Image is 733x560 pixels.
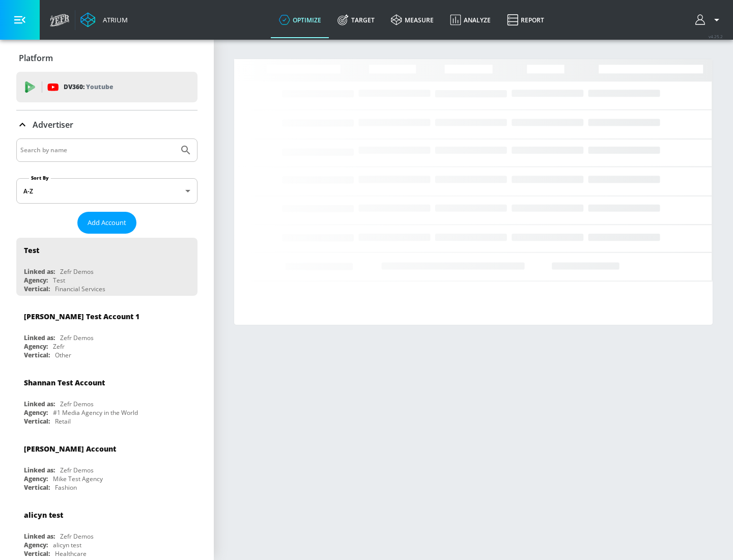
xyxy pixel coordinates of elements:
[77,212,136,234] button: Add Account
[24,541,48,549] div: Agency:
[383,2,442,38] a: measure
[24,474,48,483] div: Agency:
[55,417,71,426] div: Retail
[24,483,50,492] div: Vertical:
[709,34,723,39] span: v 4.25.2
[442,2,499,38] a: Analyze
[29,175,51,181] label: Sort By
[329,2,383,38] a: Target
[53,342,65,351] div: Zefr
[24,276,48,285] div: Agency:
[55,285,105,293] div: Financial Services
[24,267,55,276] div: Linked as:
[24,444,116,454] div: [PERSON_NAME] Account
[16,178,198,204] div: A-Z
[60,267,94,276] div: Zefr Demos
[24,285,50,293] div: Vertical:
[16,304,198,362] div: [PERSON_NAME] Test Account 1Linked as:Zefr DemosAgency:ZefrVertical:Other
[55,351,71,359] div: Other
[19,52,53,64] p: Platform
[16,110,198,139] div: Advertiser
[499,2,552,38] a: Report
[16,44,198,72] div: Platform
[16,238,198,296] div: TestLinked as:Zefr DemosAgency:TestVertical:Financial Services
[53,408,138,417] div: #1 Media Agency in the World
[60,532,94,541] div: Zefr Demos
[24,400,55,408] div: Linked as:
[55,549,87,558] div: Healthcare
[64,81,113,93] p: DV360:
[60,333,94,342] div: Zefr Demos
[33,119,73,130] p: Advertiser
[271,2,329,38] a: optimize
[16,370,198,428] div: Shannan Test AccountLinked as:Zefr DemosAgency:#1 Media Agency in the WorldVertical:Retail
[16,436,198,494] div: [PERSON_NAME] AccountLinked as:Zefr DemosAgency:Mike Test AgencyVertical:Fashion
[86,81,113,92] p: Youtube
[53,474,103,483] div: Mike Test Agency
[24,417,50,426] div: Vertical:
[24,510,63,520] div: alicyn test
[60,400,94,408] div: Zefr Demos
[24,342,48,351] div: Agency:
[53,276,65,285] div: Test
[24,549,50,558] div: Vertical:
[24,312,139,321] div: [PERSON_NAME] Test Account 1
[24,466,55,474] div: Linked as:
[24,378,105,387] div: Shannan Test Account
[16,72,198,102] div: DV360: Youtube
[24,532,55,541] div: Linked as:
[24,408,48,417] div: Agency:
[53,541,81,549] div: alicyn test
[24,333,55,342] div: Linked as:
[80,12,128,27] a: Atrium
[88,217,126,229] span: Add Account
[55,483,77,492] div: Fashion
[24,245,39,255] div: Test
[60,466,94,474] div: Zefr Demos
[20,144,175,157] input: Search by name
[99,15,128,24] div: Atrium
[24,351,50,359] div: Vertical:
